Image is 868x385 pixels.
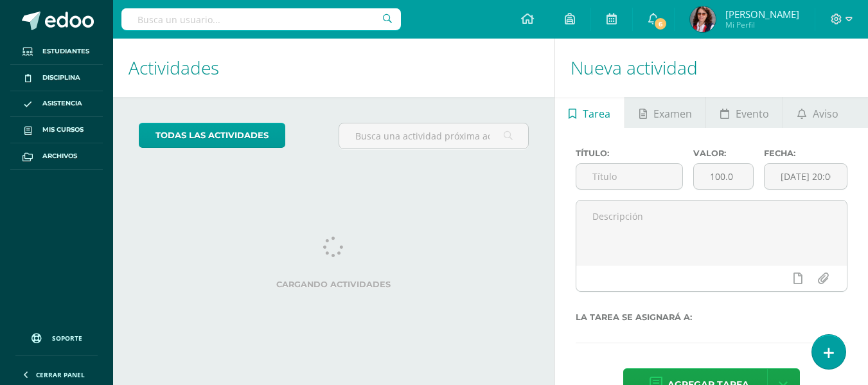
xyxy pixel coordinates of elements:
[765,164,847,189] input: Fecha de entrega
[10,117,103,143] a: Mis cursos
[42,46,89,57] span: Estudiantes
[576,164,682,189] input: Título
[725,8,799,21] span: [PERSON_NAME]
[783,97,852,128] a: Aviso
[15,321,98,352] a: Soporte
[764,148,847,158] label: Fecha:
[36,370,85,379] span: Cerrar panel
[42,125,84,135] span: Mis cursos
[653,17,668,31] span: 6
[121,8,401,30] input: Busca un usuario...
[10,143,103,170] a: Archivos
[736,98,769,129] span: Evento
[339,123,527,148] input: Busca una actividad próxima aquí...
[139,123,285,148] a: todas las Actividades
[690,6,716,32] img: 454bd8377fe407885e503da33f4a5c32.png
[583,98,610,129] span: Tarea
[725,19,799,30] span: Mi Perfil
[52,334,82,343] span: Soporte
[10,39,103,65] a: Estudiantes
[128,39,539,97] h1: Actividades
[571,39,853,97] h1: Nueva actividad
[139,280,529,289] label: Cargando actividades
[706,97,783,128] a: Evento
[42,151,77,161] span: Archivos
[555,97,624,128] a: Tarea
[693,148,754,158] label: Valor:
[813,98,838,129] span: Aviso
[576,312,847,322] label: La tarea se asignará a:
[10,65,103,91] a: Disciplina
[625,97,705,128] a: Examen
[653,98,692,129] span: Examen
[42,98,82,109] span: Asistencia
[10,91,103,118] a: Asistencia
[694,164,753,189] input: Puntos máximos
[42,73,80,83] span: Disciplina
[576,148,683,158] label: Título:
